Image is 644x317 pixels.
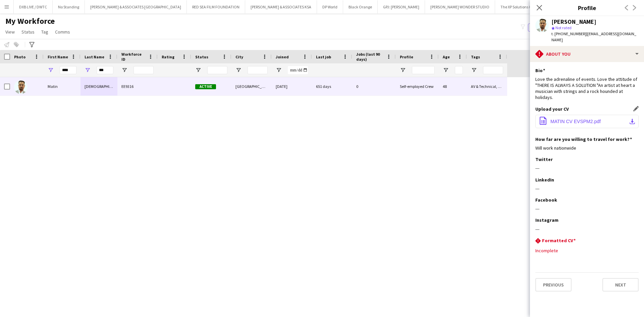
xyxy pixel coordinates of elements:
button: Previous [535,278,572,292]
a: View [3,28,17,36]
div: Incomplete [535,248,639,254]
input: First Name Filter Input [60,66,76,74]
a: Tag [39,28,51,36]
div: EE9316 [117,77,158,96]
div: [DEMOGRAPHIC_DATA] [80,77,117,96]
app-action-btn: Advanced filters [28,41,36,49]
h3: Instagram [535,217,558,223]
span: Tags [471,54,480,59]
span: Photo [14,54,25,59]
h3: Twitter [535,156,553,162]
span: Age [443,54,450,59]
h3: Formatted CV [542,237,576,244]
button: The XP Solutions KSA [495,0,541,13]
span: Status [195,54,208,59]
input: Status Filter Input [207,66,227,74]
a: Comms [52,28,73,36]
button: Open Filter Menu [443,67,449,73]
input: Tags Filter Input [483,66,503,74]
div: --- [535,206,639,212]
button: Open Filter Menu [471,67,477,73]
span: City [235,54,243,59]
div: 0 [352,77,396,96]
span: Not rated [555,25,572,30]
button: RED SEA FILM FOUNDATION [187,0,245,13]
button: [PERSON_NAME] & ASSOCIATES KSA [245,0,317,13]
button: Open Filter Menu [85,67,91,73]
span: Last Name [85,54,104,59]
span: Workforce ID [121,52,146,62]
div: Self-employed Crew [396,77,439,96]
button: Open Filter Menu [48,67,54,73]
div: About you [530,46,644,62]
span: Status [21,29,35,35]
div: 651 days [312,77,352,96]
h3: LinkedIn [535,177,554,183]
span: View [5,29,15,35]
button: GPJ: [PERSON_NAME] [378,0,425,13]
div: [PERSON_NAME] [551,19,596,25]
div: AV & Technical, Conferences, Ceremonies & Exhibitions, Creative Design & Content, Done by [PERSON... [467,77,507,96]
input: Last Name Filter Input [97,66,113,74]
button: DXB LIVE / DWTC [14,0,53,13]
span: | [EMAIL_ADDRESS][DOMAIN_NAME] [551,31,636,42]
div: Will work nationwide [535,145,639,151]
button: Next [602,278,639,292]
h3: Upload your CV [535,106,569,112]
div: Matin [44,77,80,96]
h3: Facebook [535,197,557,203]
input: Workforce ID Filter Input [133,66,154,74]
span: Tag [41,29,48,35]
span: Joined [276,54,289,59]
div: 48 [439,77,467,96]
h3: Profile [530,3,644,12]
span: MATIN CV EVSPM2.pdf [550,119,601,124]
span: Comms [55,29,70,35]
button: Open Filter Menu [195,67,201,73]
span: Active [195,84,216,89]
div: [DATE] [272,77,312,96]
button: [PERSON_NAME] & ASSOCIATES [GEOGRAPHIC_DATA] [85,0,187,13]
span: t. [PHONE_NUMBER] [551,31,586,36]
span: First Name [48,54,68,59]
div: --- [535,165,639,171]
button: Open Filter Menu [121,67,127,73]
button: Open Filter Menu [400,67,406,73]
span: My Workforce [5,16,55,26]
input: Joined Filter Input [288,66,308,74]
h3: How far are you willing to travel for work? [535,136,632,142]
div: --- [535,226,639,232]
span: Profile [400,54,413,59]
button: MATIN CV EVSPM2.pdf [535,115,639,128]
button: Open Filter Menu [276,67,282,73]
div: --- [535,186,639,192]
button: Open Filter Menu [235,67,241,73]
button: DP World [317,0,343,13]
a: Status [19,28,37,36]
button: Everyone6,015 [528,23,561,32]
span: Jobs (last 90 days) [356,52,384,62]
span: Rating [162,54,174,59]
h3: Bio [535,67,545,73]
span: Last job [316,54,331,59]
input: Profile Filter Input [412,66,435,74]
button: No Standing [53,0,85,13]
div: Love the adrenaline of events. Love the attitude of "THERE IS ALWAYS A SOLUTION "An artist at hea... [535,76,639,101]
input: City Filter Input [248,66,268,74]
button: [PERSON_NAME] WONDER STUDIO [425,0,495,13]
input: Age Filter Input [455,66,463,74]
div: [GEOGRAPHIC_DATA] [231,77,272,96]
button: Black Orange [343,0,378,13]
img: Matin Ansari [14,81,28,94]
